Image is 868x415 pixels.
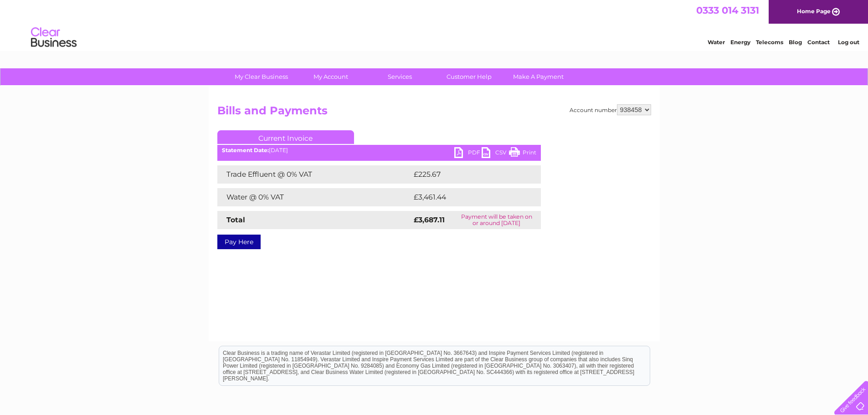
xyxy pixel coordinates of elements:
a: Telecoms [756,39,783,46]
td: Trade Effluent @ 0% VAT [217,165,411,184]
td: £225.67 [411,165,524,184]
a: Water [708,39,725,46]
td: Payment will be taken on or around [DATE] [452,211,540,229]
a: CSV [482,147,509,160]
a: Log out [838,39,859,46]
a: 0333 014 3131 [696,5,759,16]
td: £3,461.44 [411,188,527,206]
a: Current Invoice [217,130,354,144]
a: Contact [807,39,830,46]
a: My Account [293,68,368,85]
a: My Clear Business [224,68,299,85]
strong: £3,687.11 [414,215,445,224]
div: Account number [570,104,651,115]
a: Print [509,147,536,160]
td: Water @ 0% VAT [217,188,411,206]
a: PDF [454,147,482,160]
div: Clear Business is a trading name of Verastar Limited (registered in [GEOGRAPHIC_DATA] No. 3667643... [219,5,650,44]
a: Blog [789,39,802,46]
b: Statement Date: [222,147,269,154]
strong: Total [226,215,245,224]
a: Pay Here [217,235,261,249]
a: Customer Help [431,68,507,85]
a: Make A Payment [501,68,576,85]
h2: Bills and Payments [217,104,651,122]
img: logo.png [31,24,77,51]
div: [DATE] [217,147,541,154]
a: Services [362,68,437,85]
a: Energy [730,39,750,46]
